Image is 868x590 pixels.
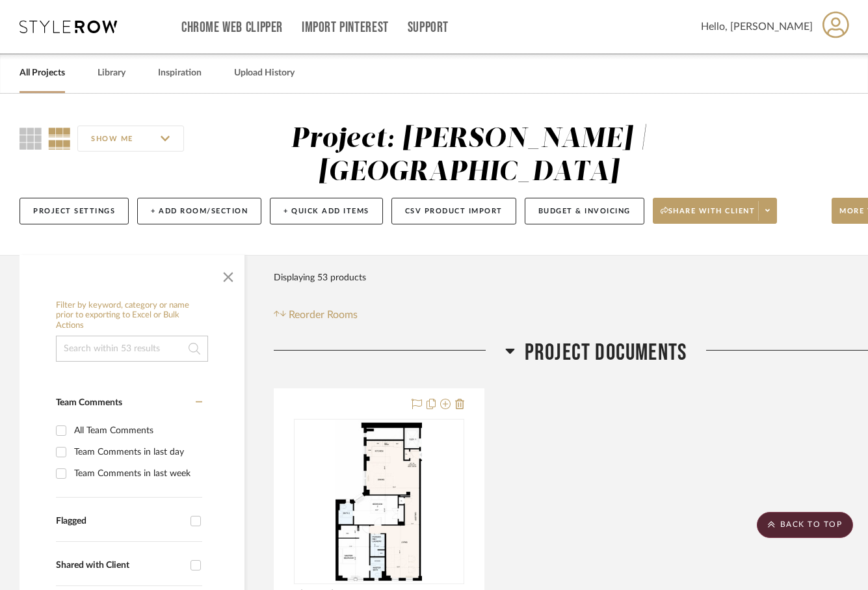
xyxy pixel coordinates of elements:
div: Shared with Client [56,560,184,571]
a: Upload History [234,64,295,82]
button: Share with client [653,198,778,224]
button: Project Settings [20,198,129,224]
a: Support [408,22,449,33]
span: Reorder Rooms [289,307,358,323]
span: Project Documents [525,339,687,367]
div: Team Comments in last week [74,463,199,484]
div: All Team Comments [74,420,199,441]
img: Floor Plan [335,420,422,583]
button: + Add Room/Section [137,198,261,224]
button: Budget & Invoicing [525,198,644,224]
button: Reorder Rooms [274,307,358,323]
a: Library [98,64,125,82]
scroll-to-top-button: BACK TO TOP [757,512,853,538]
input: Search within 53 results [56,336,208,362]
button: + Quick Add Items [270,198,383,224]
a: Import Pinterest [302,22,389,33]
a: Chrome Web Clipper [181,22,283,33]
a: All Projects [20,64,65,82]
a: Inspiration [158,64,202,82]
div: Team Comments in last day [74,442,199,463]
h6: Filter by keyword, category or name prior to exporting to Excel or Bulk Actions [56,301,208,331]
div: Project: [PERSON_NAME] | [GEOGRAPHIC_DATA] [291,126,648,186]
div: Flagged [56,516,184,527]
span: Share with client [661,206,756,226]
button: Close [215,261,241,288]
span: Team Comments [56,398,122,407]
button: CSV Product Import [391,198,516,224]
div: Displaying 53 products [274,265,366,291]
span: Hello, [PERSON_NAME] [701,19,813,34]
